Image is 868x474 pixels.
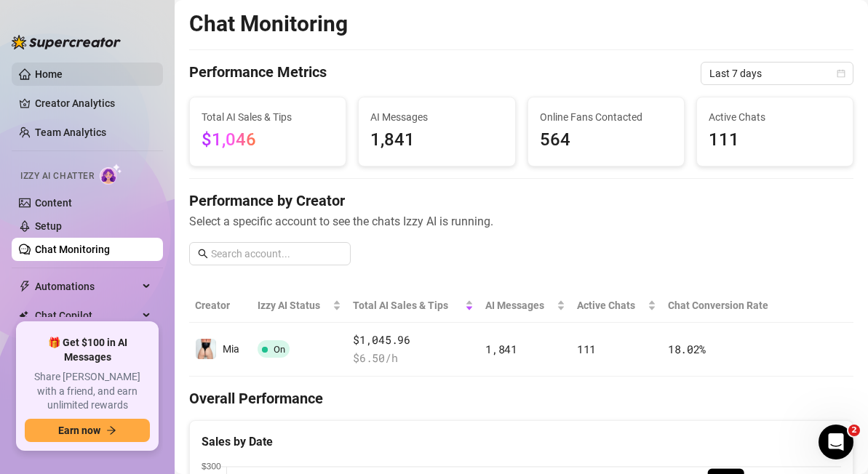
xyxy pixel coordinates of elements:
[709,126,841,154] span: 111
[577,342,596,356] span: 111
[258,297,330,313] span: Izzy AI Status
[223,343,239,355] span: Mia
[35,92,151,115] a: Creator Analytics
[274,344,285,355] span: On
[370,126,503,154] span: 1,841
[12,35,121,49] img: logo-BBDzfeDw.svg
[202,433,841,451] div: Sales by Date
[485,342,517,356] span: 1,841
[35,220,62,232] a: Setup
[25,336,150,364] span: 🎁 Get $100 in AI Messages
[571,289,662,323] th: Active Chats
[189,212,853,230] span: Select a specific account to see the chats Izzy AI is running.
[709,63,845,84] span: Last 7 days
[353,332,474,349] span: $1,045.96
[189,388,853,409] h4: Overall Performance
[577,297,645,313] span: Active Chats
[540,126,672,154] span: 564
[189,10,348,38] h2: Chat Monitoring
[347,289,479,323] th: Total AI Sales & Tips
[35,197,72,209] a: Content
[100,164,122,185] img: AI Chatter
[202,109,334,125] span: Total AI Sales & Tips
[58,425,100,436] span: Earn now
[479,289,571,323] th: AI Messages
[35,68,63,80] a: Home
[189,62,327,85] h4: Performance Metrics
[848,425,860,436] span: 2
[25,419,150,442] button: Earn nowarrow-right
[25,370,150,413] span: Share [PERSON_NAME] with a friend, and earn unlimited rewards
[20,169,94,183] span: Izzy AI Chatter
[353,350,474,367] span: $ 6.50 /h
[198,249,208,259] span: search
[19,281,31,292] span: thunderbolt
[196,339,216,359] img: Mia
[370,109,503,125] span: AI Messages
[35,126,106,138] a: Team Analytics
[211,246,342,262] input: Search account...
[35,304,138,327] span: Chat Copilot
[35,244,110,255] a: Chat Monitoring
[819,425,853,459] iframe: Intercom live chat
[662,289,787,323] th: Chat Conversion Rate
[540,109,672,125] span: Online Fans Contacted
[668,342,706,356] span: 18.02 %
[19,310,28,321] img: Chat Copilot
[189,190,853,211] h4: Performance by Creator
[106,425,116,435] span: arrow-right
[353,297,462,313] span: Total AI Sales & Tips
[485,297,554,313] span: AI Messages
[202,129,256,150] span: $1,046
[35,275,138,298] span: Automations
[252,289,348,323] th: Izzy AI Status
[709,109,841,125] span: Active Chats
[837,69,845,78] span: calendar
[189,289,252,323] th: Creator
